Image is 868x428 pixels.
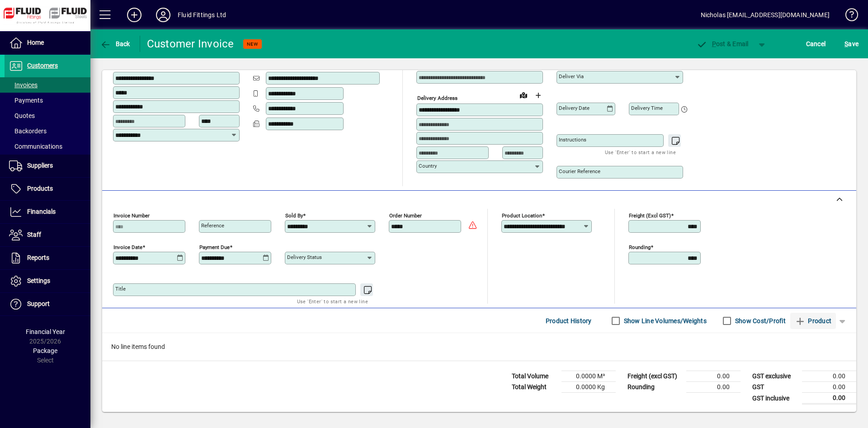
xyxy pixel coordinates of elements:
[102,333,856,361] div: No line items found
[804,36,828,52] button: Cancel
[5,201,90,223] a: Financials
[559,73,584,80] mat-label: Deliver via
[5,293,90,315] a: Support
[623,371,686,382] td: Freight (excl GST)
[389,212,422,219] mat-label: Order number
[5,93,90,108] a: Payments
[247,41,258,47] span: NEW
[98,36,132,52] button: Back
[100,40,130,47] span: Back
[531,88,545,103] button: Choose address
[5,178,90,200] a: Products
[113,212,150,219] mat-label: Invoice number
[5,32,90,54] a: Home
[559,136,586,143] mat-label: Instructions
[844,37,859,51] span: ave
[686,382,741,393] td: 0.00
[90,36,140,52] app-page-header-button: Back
[297,296,368,306] mat-hint: Use 'Enter' to start a new line
[844,40,848,47] span: S
[748,393,802,404] td: GST inclusive
[5,77,90,93] a: Invoices
[516,88,531,102] a: View on map
[802,382,856,393] td: 0.00
[629,244,651,250] mat-label: Rounding
[9,97,43,104] span: Payments
[701,8,830,22] div: Nicholas [EMAIL_ADDRESS][DOMAIN_NAME]
[9,81,38,89] span: Invoices
[686,371,741,382] td: 0.00
[605,147,676,157] mat-hint: Use 'Enter' to start a new line
[149,7,178,23] button: Profile
[27,39,44,46] span: Home
[5,224,90,246] a: Staff
[559,105,590,111] mat-label: Delivery date
[27,208,56,215] span: Financials
[839,2,857,31] a: Knowledge Base
[178,8,226,22] div: Fluid Fittings Ltd
[542,313,595,329] button: Product History
[748,382,802,393] td: GST
[712,40,716,47] span: P
[795,314,831,328] span: Product
[561,371,616,382] td: 0.0000 M³
[199,244,230,250] mat-label: Payment due
[5,155,90,177] a: Suppliers
[5,139,90,154] a: Communications
[5,123,90,139] a: Backorders
[623,382,686,393] td: Rounding
[507,371,561,382] td: Total Volume
[113,244,142,250] mat-label: Invoice date
[213,56,227,71] a: View on map
[419,163,437,169] mat-label: Country
[9,143,62,150] span: Communications
[696,40,749,47] span: ost & Email
[287,254,322,260] mat-label: Delivery status
[561,382,616,393] td: 0.0000 Kg
[115,286,126,292] mat-label: Title
[27,185,53,192] span: Products
[201,222,224,229] mat-label: Reference
[5,108,90,123] a: Quotes
[5,247,90,269] a: Reports
[631,105,663,111] mat-label: Delivery time
[147,37,234,51] div: Customer Invoice
[27,62,58,69] span: Customers
[842,36,861,52] button: Save
[748,371,802,382] td: GST exclusive
[507,382,561,393] td: Total Weight
[27,231,41,238] span: Staff
[5,270,90,292] a: Settings
[629,212,671,219] mat-label: Freight (excl GST)
[285,212,303,219] mat-label: Sold by
[802,393,856,404] td: 0.00
[33,347,57,354] span: Package
[27,254,49,261] span: Reports
[502,212,542,219] mat-label: Product location
[227,56,242,71] button: Copy to Delivery address
[546,314,592,328] span: Product History
[559,168,600,174] mat-label: Courier Reference
[733,316,786,325] label: Show Cost/Profit
[790,313,836,329] button: Product
[806,37,826,51] span: Cancel
[27,277,50,284] span: Settings
[9,127,47,135] span: Backorders
[26,328,65,335] span: Financial Year
[120,7,149,23] button: Add
[9,112,35,119] span: Quotes
[802,371,856,382] td: 0.00
[692,36,753,52] button: Post & Email
[622,316,707,325] label: Show Line Volumes/Weights
[27,300,50,307] span: Support
[27,162,53,169] span: Suppliers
